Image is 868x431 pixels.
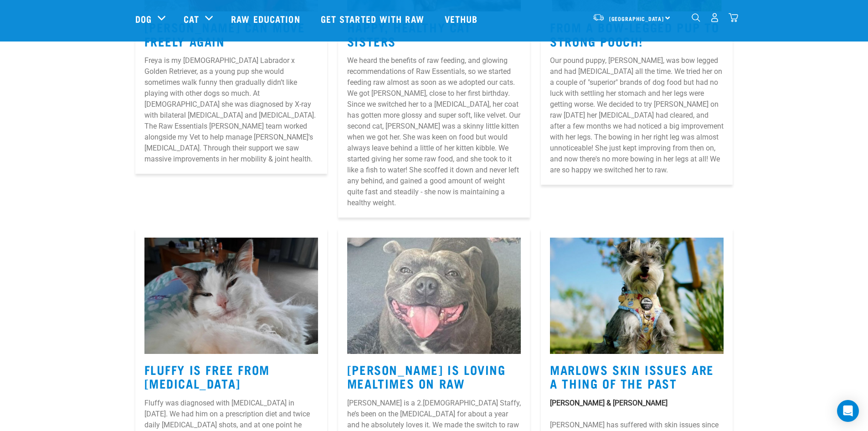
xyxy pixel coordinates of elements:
[609,17,664,20] span: [GEOGRAPHIC_DATA]
[550,363,724,390] h3: Marlows Skin Issues Are A Thing Of The Past
[436,0,489,37] a: Vethub
[550,399,668,407] strong: [PERSON_NAME] & [PERSON_NAME]
[347,363,521,390] h3: [PERSON_NAME] Is Loving Mealtimes On Raw
[144,238,318,353] img: RAW-STORIES-1.jpg
[550,238,724,353] img: RAW-STORIES-19-1.jpg
[692,13,700,22] img: home-icon-1@2x.png
[347,55,521,208] p: We heard the benefits of raw feeding, and glowing recommendations of Raw Essentials, so we starte...
[184,12,199,26] a: Cat
[312,0,436,37] a: Get started with Raw
[837,400,859,422] div: Open Intercom Messenger
[144,55,318,165] p: Freya is my [DEMOGRAPHIC_DATA] Labrador x Golden Retriever, as a young pup she would sometimes wa...
[144,363,318,390] h3: Fluffy Is Free From [MEDICAL_DATA]
[710,13,719,22] img: user.png
[550,55,724,176] p: Our pound puppy, [PERSON_NAME], was bow legged and had [MEDICAL_DATA] all the time. We tried her ...
[729,13,738,22] img: home-icon@2x.png
[592,13,605,21] img: van-moving.png
[222,0,311,37] a: Raw Education
[135,12,152,26] a: Dog
[347,238,521,353] img: 328880197_1588965251618527_6333104620217723660_n-1.jpg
